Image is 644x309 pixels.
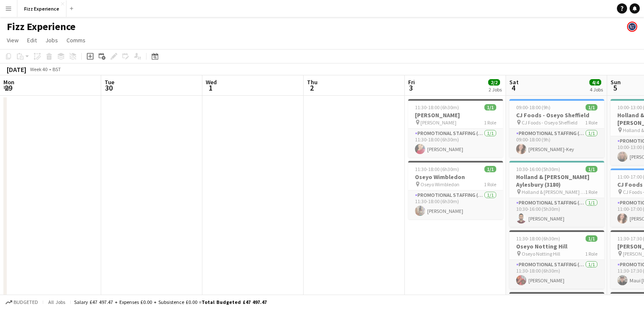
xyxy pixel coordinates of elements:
[307,78,318,86] span: Thu
[509,161,604,227] app-job-card: 10:30-16:00 (5h30m)1/1Holland & [PERSON_NAME] Aylesbury (3180) Holland & [PERSON_NAME] Ayesbury (...
[516,104,550,110] span: 09:00-18:00 (9h)
[509,230,604,289] app-job-card: 11:30-18:00 (6h30m)1/1Oseyo Notting Hill Oseyo Notting Hill1 RolePromotional Staffing (Brand Amba...
[202,299,267,305] span: Total Budgeted £47 497.47
[509,129,604,157] app-card-role: Promotional Staffing (Brand Ambassadors)1/109:00-18:00 (9h)[PERSON_NAME]-Key
[408,99,503,157] app-job-card: 11:30-18:00 (6h30m)1/1[PERSON_NAME] [PERSON_NAME]1 RolePromotional Staffing (Brand Ambassadors)1/...
[28,66,49,72] span: Week 40
[17,0,66,17] button: Fizz Experience
[611,78,621,86] span: Sun
[586,104,597,110] span: 1/1
[590,86,603,93] div: 4 Jobs
[509,260,604,289] app-card-role: Promotional Staffing (Brand Ambassadors)1/111:30-18:00 (6h30m)[PERSON_NAME]
[509,198,604,227] app-card-role: Promotional Staffing (Brand Ambassadors)1/110:30-16:00 (5h30m)[PERSON_NAME]
[7,36,19,44] span: View
[306,83,318,93] span: 2
[585,119,597,126] span: 1 Role
[509,243,604,250] h3: Oseyo Notting Hill
[420,181,459,188] span: Oseyo Wimbledon
[206,78,217,86] span: Wed
[509,111,604,119] h3: CJ Foods - Oseyo Sheffield
[408,111,503,119] h3: [PERSON_NAME]
[2,83,14,93] span: 29
[63,35,89,46] a: Comms
[408,190,503,219] app-card-role: Promotional Staffing (Brand Ambassadors)1/111:30-18:00 (6h30m)[PERSON_NAME]
[585,189,597,195] span: 1 Role
[509,99,604,157] app-job-card: 09:00-18:00 (9h)1/1CJ Foods - Oseyo Sheffield CJ Foods - Oseyo Sheffield1 RolePromotional Staffin...
[489,86,502,93] div: 2 Jobs
[105,78,114,86] span: Tue
[103,83,114,93] span: 30
[488,79,500,86] span: 2/2
[586,166,597,172] span: 1/1
[522,119,578,126] span: CJ Foods - Oseyo Sheffield
[408,78,415,86] span: Fri
[508,83,519,93] span: 4
[585,251,597,257] span: 1 Role
[3,78,14,86] span: Mon
[586,235,597,242] span: 1/1
[14,299,38,305] span: Budgeted
[516,235,560,242] span: 11:30-18:00 (6h30m)
[53,66,61,72] div: BST
[74,299,267,305] div: Salary £47 497.47 + Expenses £0.00 + Subsistence £0.00 =
[42,35,61,46] a: Jobs
[522,189,585,195] span: Holland & [PERSON_NAME] Ayesbury (3180)
[3,35,22,46] a: View
[45,36,58,44] span: Jobs
[415,166,459,172] span: 11:30-18:00 (6h30m)
[522,251,560,257] span: Oseyo Notting Hill
[420,119,456,126] span: [PERSON_NAME]
[24,35,40,46] a: Edit
[509,78,519,86] span: Sat
[407,83,415,93] span: 3
[408,129,503,157] app-card-role: Promotional Staffing (Brand Ambassadors)1/111:30-18:00 (6h30m)[PERSON_NAME]
[47,299,67,305] span: All jobs
[408,173,503,181] h3: Oseyo Wimbledon
[589,79,601,86] span: 4/4
[509,173,604,188] h3: Holland & [PERSON_NAME] Aylesbury (3180)
[408,161,503,219] app-job-card: 11:30-18:00 (6h30m)1/1Oseyo Wimbledon Oseyo Wimbledon1 RolePromotional Staffing (Brand Ambassador...
[7,20,75,33] h1: Fizz Experience
[415,104,459,110] span: 11:30-18:00 (6h30m)
[484,166,496,172] span: 1/1
[484,104,496,110] span: 1/1
[66,36,86,44] span: Comms
[627,22,637,32] app-user-avatar: Fizz Admin
[4,298,39,307] button: Budgeted
[609,83,621,93] span: 5
[516,166,560,172] span: 10:30-16:00 (5h30m)
[205,83,217,93] span: 1
[7,65,26,74] div: [DATE]
[27,36,37,44] span: Edit
[484,119,496,126] span: 1 Role
[484,181,496,188] span: 1 Role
